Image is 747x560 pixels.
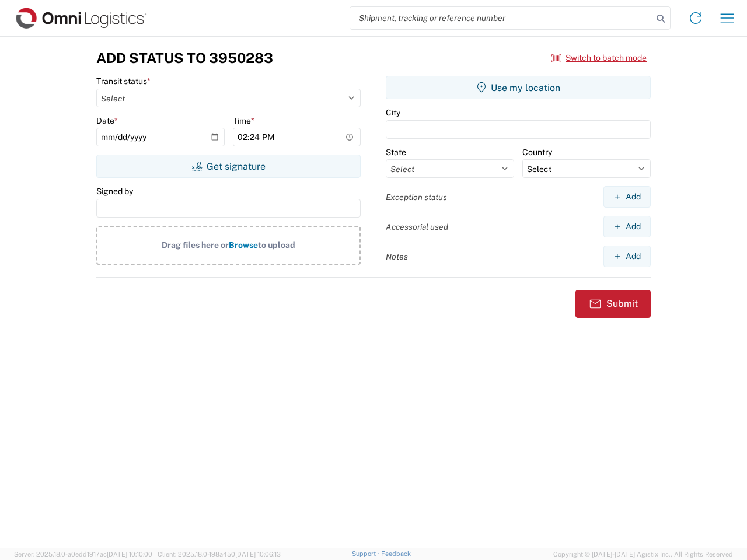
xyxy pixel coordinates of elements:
[258,240,295,250] span: to upload
[96,155,361,178] button: Get signature
[229,240,258,250] span: Browse
[603,186,651,208] button: Add
[386,192,447,202] label: Exception status
[96,116,118,126] label: Date
[235,551,281,558] span: [DATE] 10:06:13
[350,7,652,29] input: Shipment, tracking or reference number
[603,246,651,267] button: Add
[158,551,281,558] span: Client: 2025.18.0-198a450
[553,549,733,559] span: Copyright © [DATE]-[DATE] Agistix Inc., All Rights Reserved
[381,550,411,557] a: Feedback
[386,222,448,232] label: Accessorial used
[96,76,151,86] label: Transit status
[386,147,406,157] label: State
[386,251,408,262] label: Notes
[551,48,647,68] button: Switch to batch mode
[162,240,229,250] span: Drag files here or
[14,551,152,558] span: Server: 2025.18.0-a0edd1917ac
[233,116,254,126] label: Time
[352,550,381,557] a: Support
[96,186,133,197] label: Signed by
[522,147,552,157] label: Country
[386,76,651,99] button: Use my location
[107,551,152,558] span: [DATE] 10:10:00
[386,107,400,118] label: City
[603,216,651,237] button: Add
[96,50,273,66] h3: Add Status to 3950283
[575,290,651,318] button: Submit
